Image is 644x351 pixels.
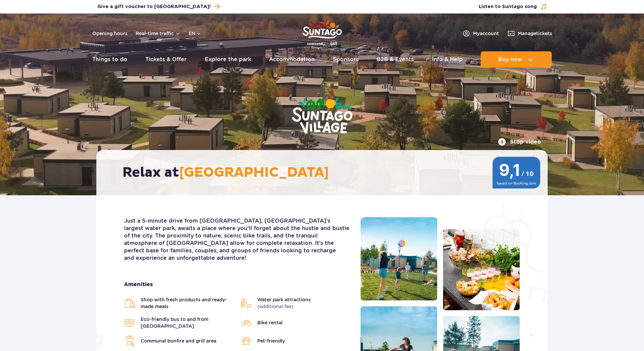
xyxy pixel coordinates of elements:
span: Water park attractions [257,296,311,310]
span: (additional fee) [257,304,293,309]
a: Managetickets [507,29,552,37]
a: Sponsors [333,51,359,68]
a: Explore the park [205,51,251,68]
button: en [189,30,201,37]
span: Shop with fresh products and ready-made meals [141,296,234,310]
a: Tickets & Offer [145,51,187,68]
button: Stop video [498,138,541,146]
span: [GEOGRAPHIC_DATA] [179,164,329,181]
span: Communal bonfire and grill area [141,337,216,344]
button: Buy now [481,51,552,68]
a: Info & Help [432,51,463,68]
span: My account [473,30,499,37]
a: Things to do [92,51,127,68]
span: Manage tickets [518,30,552,37]
span: Buy now [498,56,522,62]
button: Listen to Suntago song [479,3,547,10]
img: Suntago Village [265,71,380,161]
a: Myaccount [462,29,499,37]
a: Opening hours [92,30,127,37]
h2: Relax at [122,164,528,181]
span: Pet-friendly [257,337,285,344]
a: Give a gift voucher to [GEOGRAPHIC_DATA]! [97,2,220,11]
a: Park of Poland [303,17,342,48]
p: Just a 5-minute drive from [GEOGRAPHIC_DATA], [GEOGRAPHIC_DATA]'s largest water park, awaits a pl... [124,217,350,262]
a: Accommodation [269,51,315,68]
span: Give a gift voucher to [GEOGRAPHIC_DATA]! [97,3,211,10]
span: Eco-friendly bus to and from [GEOGRAPHIC_DATA] [141,316,234,329]
span: Bike rental [257,319,283,326]
strong: Amenities [124,281,350,288]
img: 9,1/10 wg ocen z Booking.com [492,157,541,189]
a: B2B & Events [377,51,414,68]
span: Listen to Suntago song [479,3,537,10]
button: Real-time traffic [136,31,181,36]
